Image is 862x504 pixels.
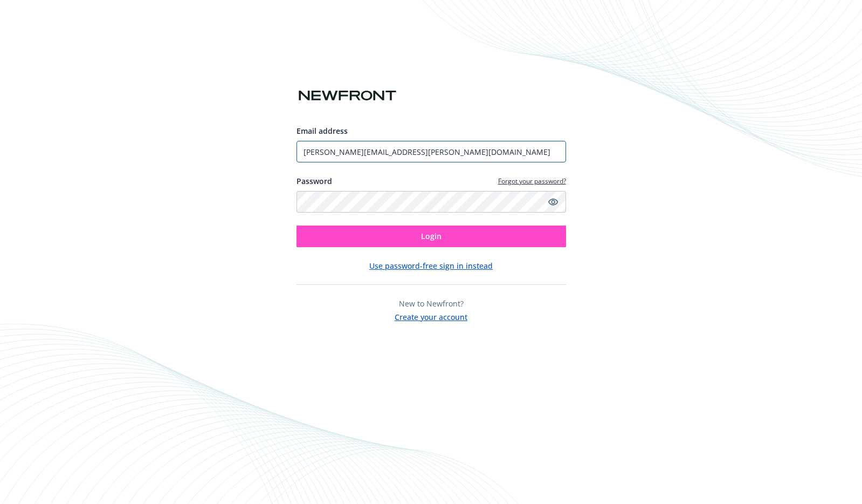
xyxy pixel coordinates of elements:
span: Email address [296,126,348,136]
a: Show password [547,195,560,208]
img: Newfront logo [296,86,398,105]
button: Create your account [395,309,467,323]
input: Enter your email [296,141,566,162]
span: Login [421,231,442,241]
a: Forgot your password? [498,176,566,186]
button: Login [296,226,566,247]
label: Password [296,175,332,187]
span: New to Newfront? [399,298,464,309]
button: Use password-free sign in instead [369,260,493,271]
input: Enter your password [296,191,566,213]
